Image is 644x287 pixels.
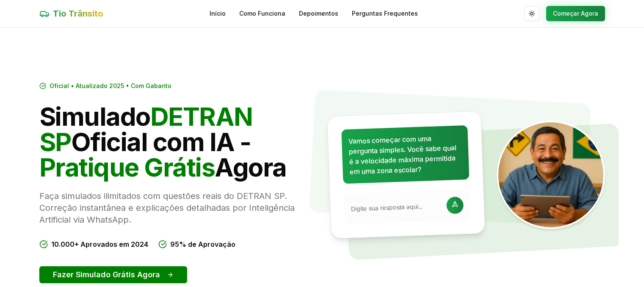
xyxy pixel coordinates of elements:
span: DETRAN SP [39,101,253,157]
input: Digite sua resposta aqui... [351,201,442,213]
span: Pratique Grátis [39,152,215,182]
a: Tio Trânsito [39,8,103,19]
button: Começar Agora [546,6,605,21]
img: Tio Trânsito [497,121,605,229]
span: 95% de Aprovação [170,239,235,249]
a: Como Funciona [239,9,285,18]
a: Depoimentos [299,9,338,18]
h1: Simulado Oficial com IA - Agora [39,104,315,180]
span: Tio Trânsito [53,8,103,19]
span: 10.000+ Aprovados em 2024 [51,239,148,249]
p: Faça simulados ilimitados com questões reais do DETRAN SP. Correção instantânea e explicações det... [39,190,315,226]
a: Perguntas Frequentes [352,9,418,18]
span: Oficial • Atualizado 2025 • Com Gabarito [50,82,171,90]
a: Início [210,9,226,18]
p: Vamos começar com uma pergunta simples. Você sabe qual é a velocidade máxima permitida em uma zon... [348,132,462,177]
